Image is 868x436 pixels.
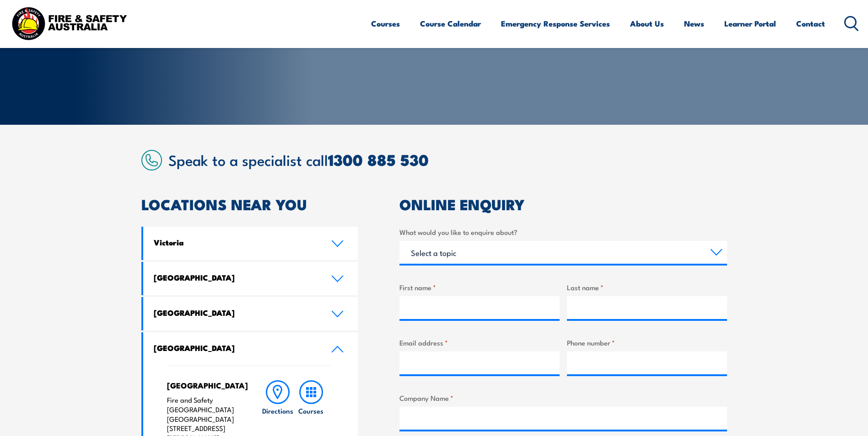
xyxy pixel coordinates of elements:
[143,227,358,260] a: Victoria
[154,343,318,353] h4: [GEOGRAPHIC_DATA]
[567,282,727,292] label: Last name
[168,151,727,168] h2: Speak to a specialist call
[630,11,664,36] a: About Us
[399,197,727,210] h2: ONLINE ENQUIRY
[328,147,429,171] a: 1300 885 530
[567,337,727,348] label: Phone number
[501,11,610,36] a: Emergency Response Services
[154,272,318,282] h4: [GEOGRAPHIC_DATA]
[154,237,318,247] h4: Victoria
[298,406,323,415] h6: Courses
[684,11,704,36] a: News
[420,11,481,36] a: Course Calendar
[143,297,358,330] a: [GEOGRAPHIC_DATA]
[141,197,358,210] h2: LOCATIONS NEAR YOU
[371,11,400,36] a: Courses
[143,262,358,295] a: [GEOGRAPHIC_DATA]
[724,11,776,36] a: Learner Portal
[796,11,825,36] a: Contact
[167,380,243,390] h4: [GEOGRAPHIC_DATA]
[154,308,318,318] h4: [GEOGRAPHIC_DATA]
[399,337,560,348] label: Email address
[262,406,293,415] h6: Directions
[399,227,727,237] label: What would you like to enquire about?
[399,282,560,292] label: First name
[399,393,727,403] label: Company Name
[143,332,358,366] a: [GEOGRAPHIC_DATA]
